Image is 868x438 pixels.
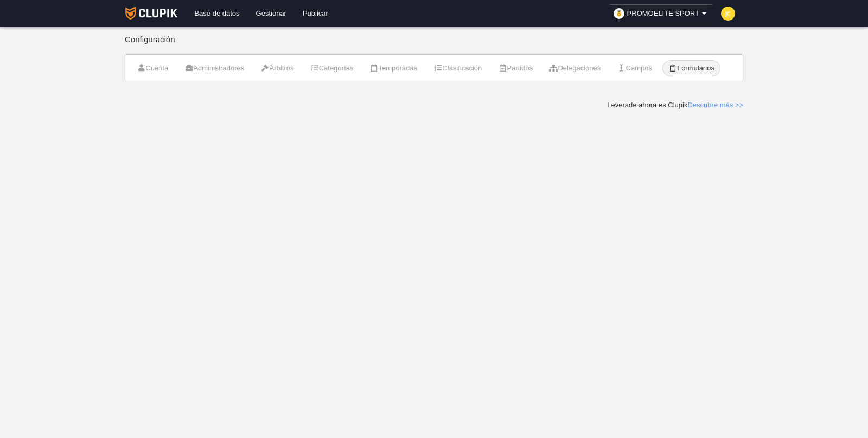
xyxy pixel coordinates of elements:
span: PROMOELITE SPORT [627,8,699,19]
img: organizador.30x30.png [614,8,624,19]
a: PROMOELITE SPORT [609,4,713,23]
a: Temporadas [363,60,423,76]
a: Categorías [304,60,359,76]
a: Delegaciones [543,60,607,76]
div: Leverade ahora es Clupik [607,100,743,110]
img: Clupik [125,7,178,20]
a: Formularios [662,60,720,76]
a: Partidos [492,60,539,76]
div: Configuración [125,35,743,54]
a: Campos [611,60,658,76]
a: Árbitros [254,60,299,76]
a: Administradores [178,60,250,76]
a: Cuenta [131,60,174,76]
a: Clasificación [427,60,488,76]
img: c2l6ZT0zMHgzMCZmcz05JnRleHQ9SkMmYmc9ZmRkODM1.png [721,7,735,21]
a: Descubre más >> [687,101,743,109]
